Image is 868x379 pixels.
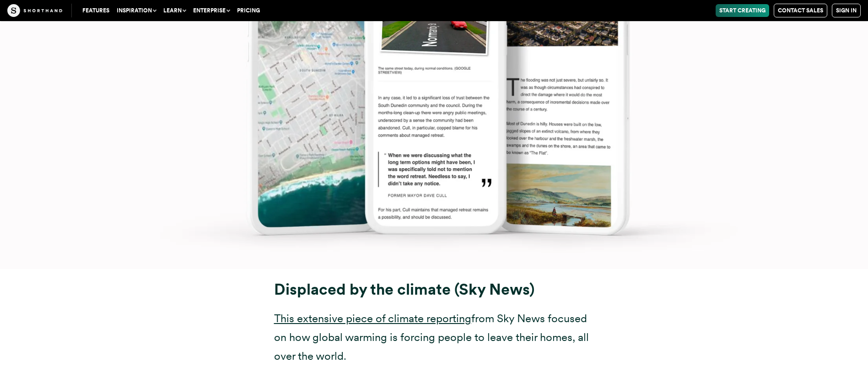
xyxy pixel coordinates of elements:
[274,280,534,298] strong: Displaced by the climate (Sky News)
[274,309,594,365] p: from Sky News focused on how global warming is forcing people to leave their homes, all over the ...
[716,4,769,17] a: Start Creating
[233,4,264,17] a: Pricing
[7,4,62,17] img: The Craft
[774,4,827,17] a: Contact Sales
[160,4,189,17] button: Learn
[189,4,233,17] button: Enterprise
[79,4,113,17] a: Features
[113,4,160,17] button: Inspiration
[832,4,861,17] a: Sign in
[274,312,471,325] a: This extensive piece of climate reporting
